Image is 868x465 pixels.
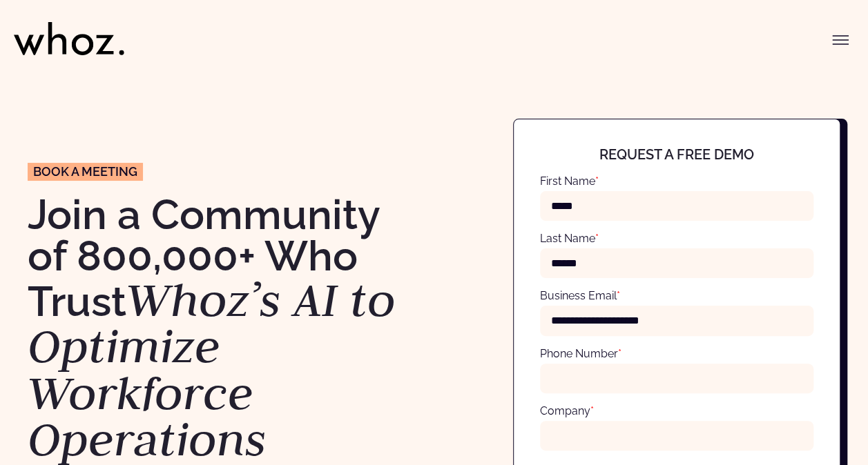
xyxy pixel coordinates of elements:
label: First Name [540,175,599,188]
label: Phone Number [540,347,621,360]
span: Book a meeting [33,166,137,178]
button: Toggle menu [827,26,854,54]
iframe: Chatbot [777,374,849,446]
label: Last Name [540,232,599,245]
h4: Request a free demo [554,147,800,162]
h1: Join a Community of 800,000+ Who Trust [28,194,421,463]
label: Business Email [540,289,620,302]
label: Company [540,404,594,417]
